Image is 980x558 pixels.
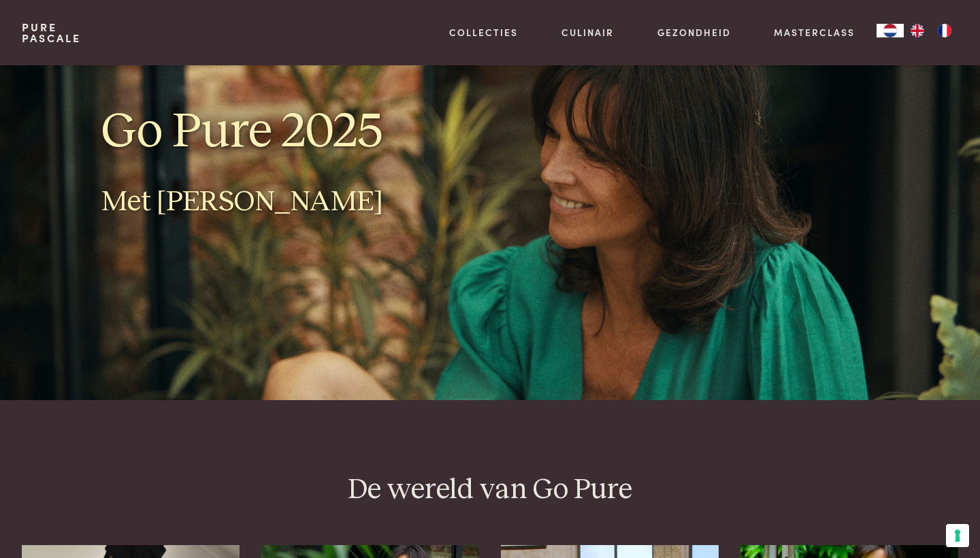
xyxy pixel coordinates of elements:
[657,25,731,39] a: Gezondheid
[449,25,518,39] a: Collecties
[904,24,931,37] a: EN
[101,184,479,220] h2: Met [PERSON_NAME]
[877,24,904,37] div: Language
[904,24,958,37] ul: Language list
[101,101,479,163] h1: Go Pure 2025
[22,22,81,44] a: PurePascale
[561,25,614,39] a: Culinair
[774,25,855,39] a: Masterclass
[877,24,904,37] a: NL
[931,24,958,37] a: FR
[22,472,958,508] h2: De wereld van Go Pure
[877,24,958,37] aside: Language selected: Nederlands
[946,524,969,547] button: Uw voorkeuren voor toestemming voor trackingtechnologieën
